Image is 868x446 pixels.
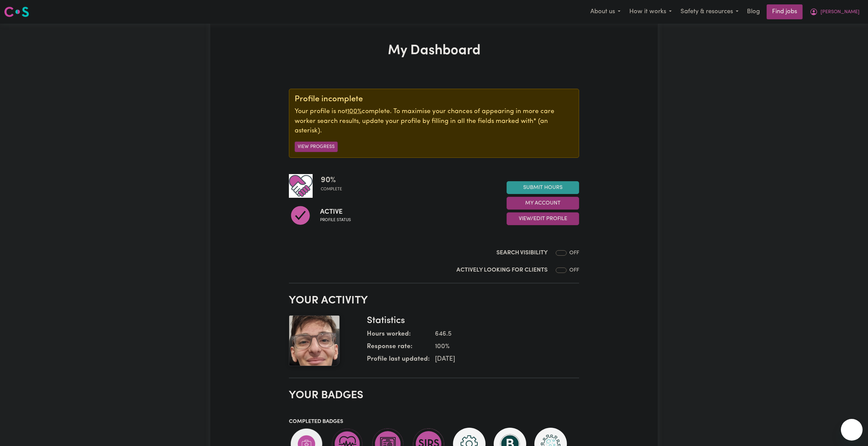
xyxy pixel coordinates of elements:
[295,107,573,136] p: Your profile is not complete. To maximise your chances of appearing in more care worker search re...
[743,4,764,19] a: Blog
[295,142,338,152] button: View Progress
[496,249,548,257] label: Search Visibility
[569,268,579,273] span: OFF
[320,217,351,223] span: Profile status
[295,94,573,104] div: Profile incomplete
[430,330,574,339] dd: 646.5
[569,250,579,256] span: OFF
[347,108,362,115] u: 100%
[507,181,579,194] a: Submit Hours
[625,5,676,19] button: How it works
[4,6,29,18] img: Careseekers logo
[456,266,548,275] label: Actively Looking for Clients
[841,419,863,441] iframe: Button to launch messaging window
[507,197,579,210] button: My Account
[367,342,430,355] dt: Response rate:
[805,5,864,19] button: My Account
[289,419,579,425] h3: Completed badges
[289,315,340,366] img: Your profile picture
[321,174,342,186] span: 90 %
[430,342,574,352] dd: 100 %
[289,43,579,59] h1: My Dashboard
[430,355,574,364] dd: [DATE]
[367,355,430,367] dt: Profile last updated:
[767,4,803,19] a: Find jobs
[507,212,579,225] button: View/Edit Profile
[367,330,430,342] dt: Hours worked:
[821,8,860,16] span: [PERSON_NAME]
[321,186,342,192] span: complete
[4,4,29,20] a: Careseekers logo
[289,389,579,402] h2: Your badges
[676,5,743,19] button: Safety & resources
[586,5,625,19] button: About us
[320,207,351,217] span: Active
[289,294,579,307] h2: Your activity
[321,174,348,198] div: Profile completeness: 90%
[367,315,574,327] h3: Statistics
